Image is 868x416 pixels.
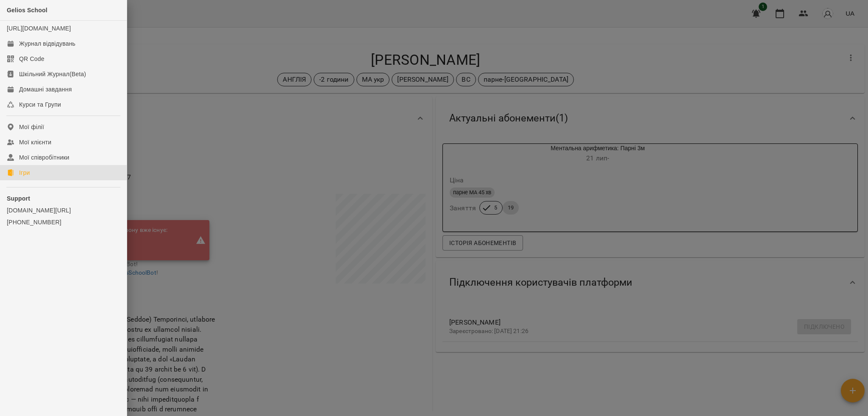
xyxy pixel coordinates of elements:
[19,168,30,177] div: Ігри
[19,85,72,94] div: Домашні завдання
[7,7,47,14] span: Gelios School
[7,218,120,226] a: [PHONE_NUMBER]
[7,25,71,32] a: [URL][DOMAIN_NAME]
[7,194,120,203] p: Support
[19,55,45,63] div: QR Code
[19,138,51,146] div: Мої клієнти
[19,39,75,48] div: Журнал відвідувань
[19,100,61,109] div: Курси та Групи
[19,123,44,131] div: Мої філії
[7,206,120,215] a: [DOMAIN_NAME][URL]
[19,70,86,78] div: Шкільний Журнал(Beta)
[19,153,70,162] div: Мої співробітники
